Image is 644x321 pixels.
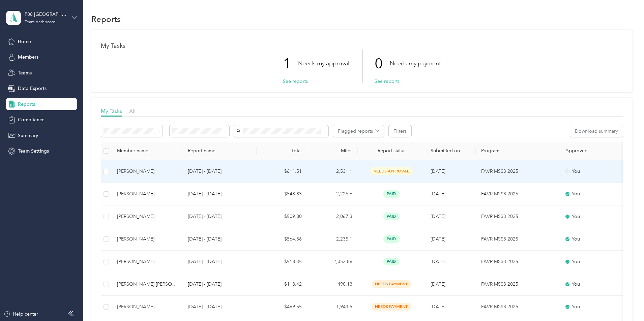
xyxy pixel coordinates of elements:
[565,168,622,175] div: You
[476,251,560,273] td: FAVR MSS3 2025
[4,311,38,318] button: Help center
[481,168,555,175] p: FAVR MSS3 2025
[431,168,445,174] span: [DATE]
[390,59,441,68] p: Needs my payment
[307,296,358,318] td: 1,943.5
[188,303,251,311] p: [DATE] - [DATE]
[101,42,623,50] h1: My Tasks
[117,303,177,311] div: [PERSON_NAME]
[117,148,177,154] div: Member name
[431,304,445,310] span: [DATE]
[257,160,307,183] td: $611.51
[307,205,358,228] td: 2,067.3
[389,125,411,137] button: Filters
[565,235,622,243] div: You
[25,11,67,18] div: P08 [GEOGRAPHIC_DATA]
[188,190,251,198] p: [DATE] - [DATE]
[481,281,555,288] p: FAVR MSS3 2025
[431,191,445,197] span: [DATE]
[560,142,627,160] th: Approvers
[476,296,560,318] td: FAVR MSS3 2025
[117,213,177,220] div: [PERSON_NAME]
[298,59,349,68] p: Needs my approval
[375,78,400,85] button: See reports
[481,303,555,311] p: FAVR MSS3 2025
[117,190,177,198] div: [PERSON_NAME]
[476,228,560,251] td: FAVR MSS3 2025
[188,235,251,243] p: [DATE] - [DATE]
[307,273,358,296] td: 490.13
[18,132,38,139] span: Summary
[476,273,560,296] td: FAVR MSS3 2025
[431,259,445,264] span: [DATE]
[117,235,177,243] div: [PERSON_NAME]
[25,20,56,24] div: Team dashboard
[431,214,445,219] span: [DATE]
[283,78,308,85] button: See reports
[565,258,622,265] div: You
[307,183,358,205] td: 2,225.6
[257,228,307,251] td: $564.36
[383,235,400,243] span: paid
[372,280,411,288] span: needs payment
[481,190,555,198] p: FAVR MSS3 2025
[565,303,622,311] div: You
[606,283,644,321] iframe: Everlance-gr Chat Button Frame
[333,125,384,137] button: Flagged reports
[565,281,622,288] div: You
[383,190,400,198] span: paid
[476,205,560,228] td: FAVR MSS3 2025
[383,258,400,265] span: paid
[129,108,136,114] span: All
[262,148,302,154] div: Total
[182,142,257,160] th: Report name
[313,148,352,154] div: Miles
[570,125,623,137] button: Download summary
[18,116,45,123] span: Compliance
[476,183,560,205] td: FAVR MSS3 2025
[307,251,358,273] td: 2,052.86
[370,167,413,175] span: needs approval
[188,281,251,288] p: [DATE] - [DATE]
[257,296,307,318] td: $469.55
[476,160,560,183] td: FAVR MSS3 2025
[188,168,251,175] p: [DATE] - [DATE]
[257,251,307,273] td: $518.35
[257,205,307,228] td: $509.80
[481,235,555,243] p: FAVR MSS3 2025
[117,168,177,175] div: [PERSON_NAME]
[375,50,390,78] p: 0
[565,190,622,198] div: You
[307,228,358,251] td: 2,235.1
[18,38,31,45] span: Home
[383,213,400,220] span: paid
[18,148,49,155] span: Team Settings
[481,213,555,220] p: FAVR MSS3 2025
[307,160,358,183] td: 2,531.1
[425,142,476,160] th: Submitted on
[112,142,182,160] th: Member name
[431,281,445,287] span: [DATE]
[481,258,555,265] p: FAVR MSS3 2025
[372,303,411,311] span: needs payment
[117,281,177,288] div: [PERSON_NAME] [PERSON_NAME]
[18,101,35,108] span: Reports
[188,213,251,220] p: [DATE] - [DATE]
[283,50,298,78] p: 1
[257,183,307,205] td: $548.83
[91,15,121,23] h1: Reports
[188,258,251,265] p: [DATE] - [DATE]
[101,108,122,114] span: My Tasks
[117,258,177,265] div: [PERSON_NAME]
[431,236,445,242] span: [DATE]
[363,148,420,154] span: Report status
[18,85,47,92] span: Data Exports
[257,273,307,296] td: $118.42
[565,213,622,220] div: You
[476,142,560,160] th: Program
[18,69,32,76] span: Teams
[18,54,38,61] span: Members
